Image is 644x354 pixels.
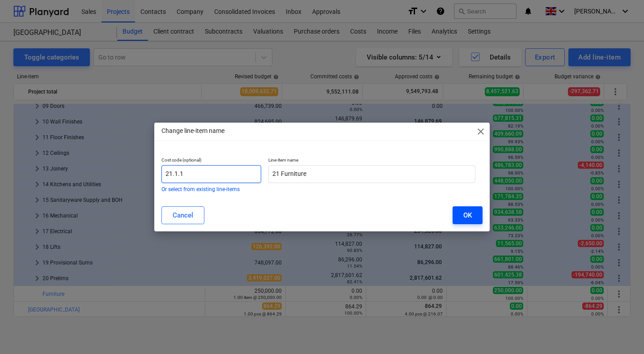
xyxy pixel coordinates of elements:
[475,126,486,137] span: close
[161,206,204,224] button: Cancel
[161,157,261,165] p: Cost code (optional)
[173,209,193,221] div: Cancel
[463,209,472,221] div: OK
[453,206,483,224] button: OK
[161,187,240,192] button: Or select from existing line-items
[161,126,225,136] p: Change line-item name
[268,157,475,165] p: Line-item name
[599,311,644,354] iframe: Chat Widget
